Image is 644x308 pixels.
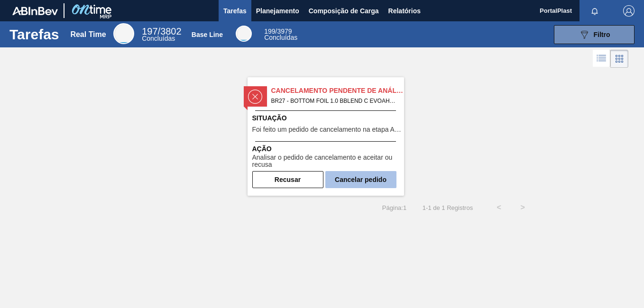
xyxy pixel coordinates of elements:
[142,26,157,36] span: 197
[271,86,404,96] span: Cancelamento Pendente de Análise
[70,30,106,39] div: Real Time
[309,5,379,17] span: Composição de Carga
[421,204,473,211] span: 1 - 1 de 1 Registros
[252,169,396,188] div: Completar tarefa: 29709111
[623,5,635,17] img: Logout
[264,34,297,41] span: Concluídas
[594,31,610,38] span: Filtro
[554,25,635,44] button: Filtro
[223,5,247,17] span: Tarefas
[252,113,402,123] span: Situação
[252,154,402,169] span: Analisar o pedido de cancelamento e aceitar ou recusa
[252,171,323,188] button: Recusar
[192,31,223,38] div: Base Line
[388,5,421,17] span: Relatórios
[325,171,396,188] button: Cancelar pedido
[264,28,297,41] div: Base Line
[142,27,181,42] div: Real Time
[487,196,511,219] button: <
[264,27,292,35] span: / 3979
[580,4,610,18] button: Notificações
[610,50,628,68] div: Visão em Cards
[12,7,58,15] img: TNhmsLtSVTkK8tSr43FrP2fwEKptu5GPRR3wAAAABJRU5ErkJggg==
[252,126,402,133] span: Foi feito um pedido de cancelamento na etapa Aguardando Faturamento
[113,23,134,44] div: Real Time
[9,29,59,40] h1: Tarefas
[142,26,181,36] span: / 3802
[248,90,262,104] img: status
[382,204,406,211] span: Página : 1
[271,96,396,106] span: BR27 - BOTTOM FOIL 1.0 BBLEND C EVOAH Pedido - 1984072
[593,50,610,68] div: Visão em Lista
[252,144,402,154] span: Ação
[236,26,252,42] div: Base Line
[256,5,299,17] span: Planejamento
[142,35,175,42] span: Concluídas
[264,27,275,35] span: 199
[511,196,534,219] button: >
